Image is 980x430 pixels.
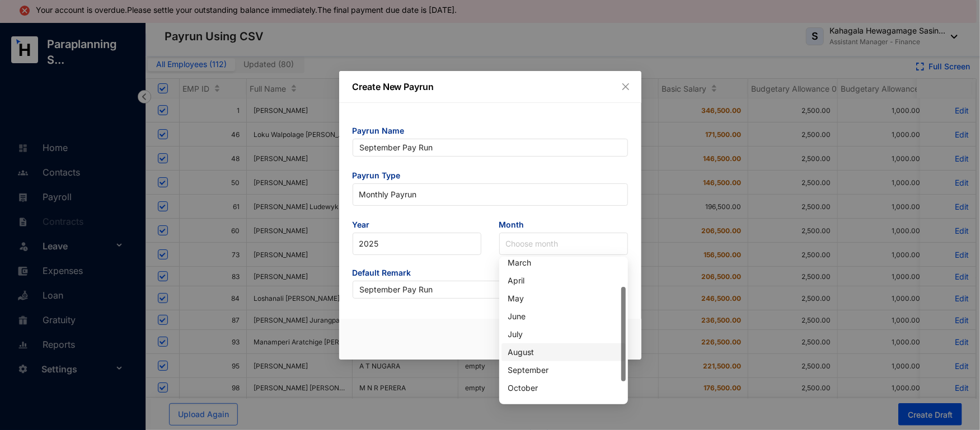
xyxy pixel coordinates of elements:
[621,82,630,91] span: close
[508,257,619,269] div: March
[508,310,619,323] div: June
[353,80,628,93] p: Create New Payrun
[353,281,628,299] input: Eg: Salary November
[501,272,626,290] div: April
[353,139,628,157] input: Eg: November Payrun
[508,346,619,358] div: August
[353,219,481,233] span: Year
[508,382,619,394] div: October
[353,267,628,281] span: Default Remark
[359,186,621,203] span: Monthly Payrun
[359,235,475,252] span: 2025
[501,290,626,308] div: May
[353,125,628,139] span: Payrun Name
[508,328,619,341] div: July
[501,343,626,361] div: August
[501,325,626,343] div: July
[501,308,626,325] div: June
[508,364,619,376] div: September
[508,275,619,287] div: April
[353,170,628,183] span: Payrun Type
[620,81,632,93] button: Close
[499,219,628,233] span: Month
[508,400,619,412] div: November
[501,397,626,415] div: November
[501,379,626,397] div: October
[501,361,626,379] div: September
[508,292,619,305] div: May
[501,254,626,272] div: March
